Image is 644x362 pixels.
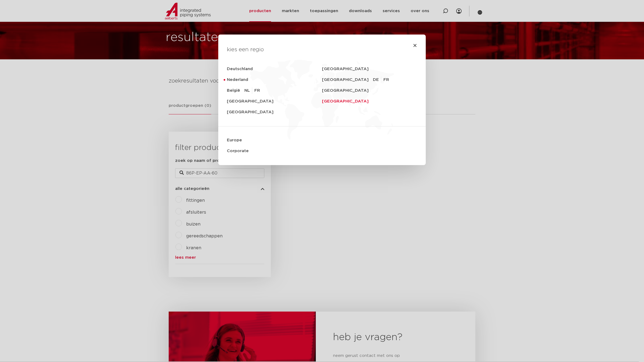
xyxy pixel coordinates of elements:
[227,135,417,146] a: Europe
[413,43,417,47] a: Close
[373,77,381,83] a: DE
[227,45,417,54] h4: kies een regio
[322,64,417,74] a: [GEOGRAPHIC_DATA]
[227,64,417,156] nav: Menu
[383,77,391,83] a: FR
[244,87,252,94] a: NL
[227,64,322,74] a: Deutschland
[244,85,260,96] ul: België
[322,74,373,85] a: [GEOGRAPHIC_DATA]
[227,85,244,96] a: België
[227,146,417,156] a: Corporate
[227,107,322,118] a: [GEOGRAPHIC_DATA]
[322,96,417,107] a: [GEOGRAPHIC_DATA]
[227,96,322,107] a: [GEOGRAPHIC_DATA]
[322,85,417,96] a: [GEOGRAPHIC_DATA]
[254,87,260,94] a: FR
[373,74,393,85] ul: [GEOGRAPHIC_DATA]
[227,74,322,85] a: Nederland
